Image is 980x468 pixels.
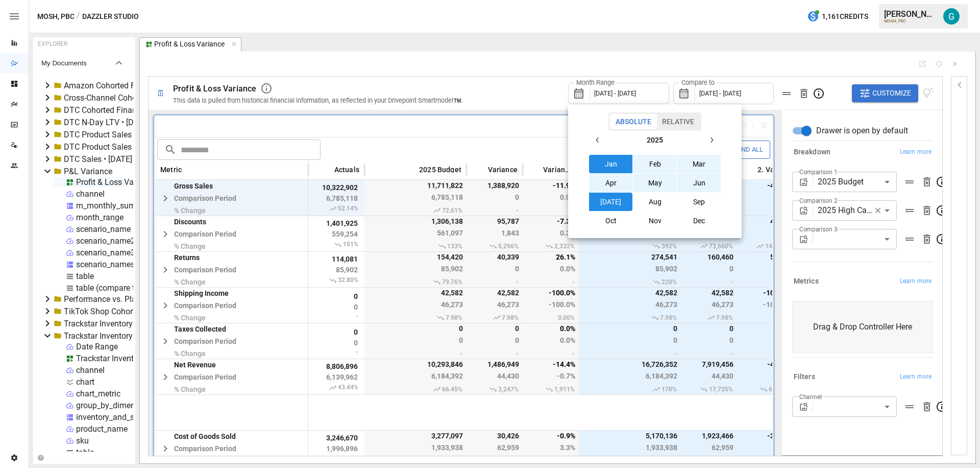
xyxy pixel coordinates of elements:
[589,174,633,192] button: Apr
[677,193,721,211] button: Sep
[677,212,721,230] button: Dec
[633,193,677,211] button: Aug
[589,212,633,230] button: Oct
[607,131,702,149] button: 2025
[677,174,721,192] button: Jun
[677,155,721,173] button: Mar
[589,155,633,173] button: Jan
[656,114,700,129] button: Relative
[589,193,633,211] button: [DATE]
[610,114,657,129] button: Absolute
[633,174,677,192] button: May
[633,212,677,230] button: Nov
[633,155,677,173] button: Feb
